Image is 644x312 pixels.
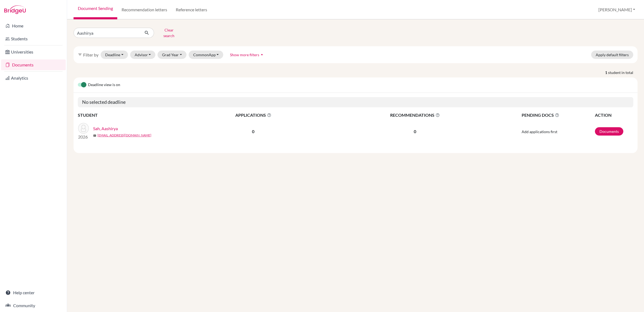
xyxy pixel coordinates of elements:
p: 2026 [78,134,89,140]
a: Documents [1,59,66,70]
th: STUDENT [78,112,185,119]
b: 0 [252,129,254,134]
img: Sah, Aashirya [78,123,89,134]
a: Universities [1,47,66,57]
span: mail [93,134,96,137]
a: Analytics [1,73,66,83]
span: APPLICATIONS [185,112,321,118]
span: Add applications first [522,129,557,134]
span: Deadline view is on [88,82,120,88]
input: Find student by name... [74,28,140,38]
p: 0 [322,128,508,135]
a: Home [1,20,66,31]
span: Filter by [83,52,98,57]
i: filter_list [78,52,82,57]
button: Show more filtersarrow_drop_up [225,51,269,59]
h5: No selected deadline [78,97,633,107]
span: Show more filters [230,52,259,57]
strong: 1 [605,70,608,75]
a: Documents [595,127,623,136]
i: arrow_drop_up [259,52,265,57]
img: Bridge-U [4,5,26,14]
th: ACTION [595,112,633,119]
button: Advisor [130,51,156,59]
span: RECOMMENDATIONS [322,112,508,118]
a: Sah, Aashirya [93,125,118,132]
a: [EMAIL_ADDRESS][DOMAIN_NAME] [97,133,151,138]
button: Clear search [154,26,184,40]
span: PENDING DOCS [522,112,594,118]
a: Students [1,33,66,44]
button: Deadline [101,51,128,59]
button: [PERSON_NAME] [596,5,638,15]
span: student in total [608,70,638,75]
a: Community [1,300,66,311]
button: CommonApp [189,51,224,59]
button: Grad Year [158,51,186,59]
button: Apply default filters [591,51,633,59]
a: Help center [1,287,66,298]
